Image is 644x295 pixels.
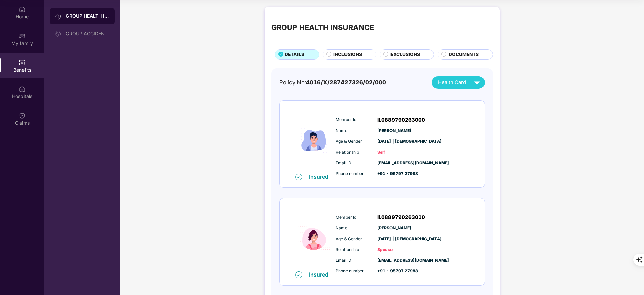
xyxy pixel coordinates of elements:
[369,127,371,134] span: :
[19,33,26,39] img: svg+xml;base64,PHN2ZyB3aWR0aD0iMjAiIGhlaWdodD0iMjAiIHZpZXdCb3g9IjAgMCAyMCAyMCIgZmlsbD0ibm9uZSIgeG...
[377,138,411,145] span: [DATE] | [DEMOGRAPHIC_DATA]
[377,116,425,124] span: IL0889790263000
[377,257,411,264] span: [EMAIL_ADDRESS][DOMAIN_NAME]
[369,236,371,243] span: :
[369,257,371,264] span: :
[336,160,369,166] span: Email ID
[336,214,369,221] span: Member Id
[369,170,371,177] span: :
[369,246,371,254] span: :
[369,268,371,275] span: :
[279,78,386,87] div: Policy No:
[285,51,304,58] span: DETAILS
[377,247,411,253] span: Spouse
[336,268,369,275] span: Phone number
[377,171,411,177] span: +91 - 95797 27988
[333,51,362,58] span: INCLUSIONS
[369,214,371,221] span: :
[55,13,62,20] img: svg+xml;base64,PHN2ZyB3aWR0aD0iMjAiIGhlaWdodD0iMjAiIHZpZXdCb3g9IjAgMCAyMCAyMCIgZmlsbD0ibm9uZSIgeG...
[377,160,411,166] span: [EMAIL_ADDRESS][DOMAIN_NAME]
[55,31,62,37] img: svg+xml;base64,PHN2ZyB3aWR0aD0iMjAiIGhlaWdodD0iMjAiIHZpZXdCb3g9IjAgMCAyMCAyMCIgZmlsbD0ibm9uZSIgeG...
[377,236,411,242] span: [DATE] | [DEMOGRAPHIC_DATA]
[369,116,371,123] span: :
[294,108,334,173] img: icon
[295,271,302,278] img: svg+xml;base64,PHN2ZyB4bWxucz0iaHR0cDovL3d3dy53My5vcmcvMjAwMC9zdmciIHdpZHRoPSIxNiIgaGVpZ2h0PSIxNi...
[377,268,411,275] span: +91 - 95797 27988
[336,149,369,156] span: Relationship
[309,173,332,180] div: Insured
[336,236,369,242] span: Age & Gender
[66,13,109,19] div: GROUP HEALTH INSURANCE
[336,128,369,134] span: Name
[369,159,371,167] span: :
[19,59,26,66] img: svg+xml;base64,PHN2ZyBpZD0iQmVuZWZpdHMiIHhtbG5zPSJodHRwOi8vd3d3LnczLm9yZy8yMDAwL3N2ZyIgd2lkdGg9Ij...
[369,149,371,156] span: :
[271,22,374,33] div: GROUP HEALTH INSURANCE
[336,247,369,253] span: Relationship
[336,225,369,231] span: Name
[336,171,369,177] span: Phone number
[377,149,411,156] span: Self
[336,138,369,145] span: Age & Gender
[336,257,369,264] span: Email ID
[19,6,26,13] img: svg+xml;base64,PHN2ZyBpZD0iSG9tZSIgeG1sbnM9Imh0dHA6Ly93d3cudzMub3JnLzIwMDAvc3ZnIiB3aWR0aD0iMjAiIG...
[390,51,420,58] span: EXCLUSIONS
[19,86,26,92] img: svg+xml;base64,PHN2ZyBpZD0iSG9zcGl0YWxzIiB4bWxucz0iaHR0cDovL3d3dy53My5vcmcvMjAwMC9zdmciIHdpZHRoPS...
[19,112,26,119] img: svg+xml;base64,PHN2ZyBpZD0iQ2xhaW0iIHhtbG5zPSJodHRwOi8vd3d3LnczLm9yZy8yMDAwL3N2ZyIgd2lkdGg9IjIwIi...
[369,225,371,232] span: :
[309,271,332,278] div: Insured
[377,225,411,231] span: [PERSON_NAME]
[336,117,369,123] span: Member Id
[66,31,109,36] div: GROUP ACCIDENTAL INSURANCE
[449,51,479,58] span: DOCUMENTS
[295,174,302,180] img: svg+xml;base64,PHN2ZyB4bWxucz0iaHR0cDovL3d3dy53My5vcmcvMjAwMC9zdmciIHdpZHRoPSIxNiIgaGVpZ2h0PSIxNi...
[377,213,425,221] span: IL0889790263010
[377,128,411,134] span: [PERSON_NAME]
[306,79,386,86] span: 4016/X/287427326/02/000
[369,138,371,145] span: :
[294,205,334,271] img: icon
[432,76,485,89] button: Health Card
[438,79,466,86] span: Health Card
[471,77,483,88] img: svg+xml;base64,PHN2ZyB4bWxucz0iaHR0cDovL3d3dy53My5vcmcvMjAwMC9zdmciIHZpZXdCb3g9IjAgMCAyNCAyNCIgd2...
